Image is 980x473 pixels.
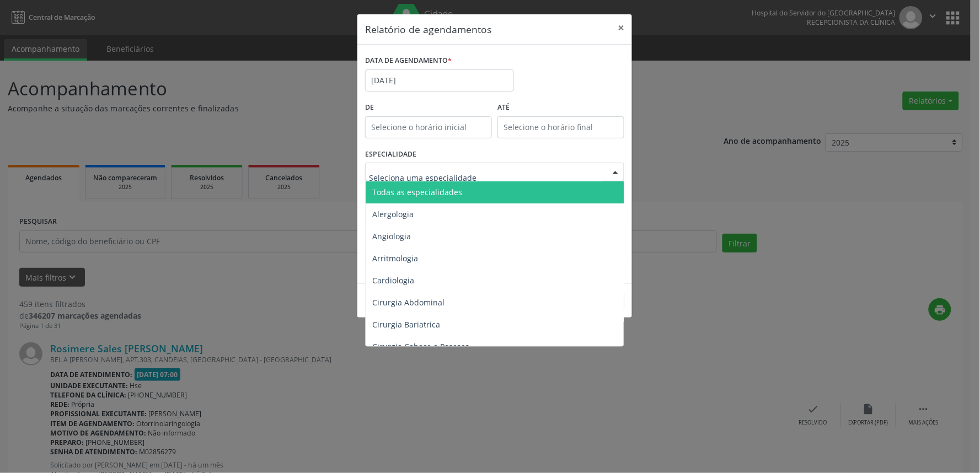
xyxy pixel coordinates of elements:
button: Close [610,14,632,41]
span: Arritmologia [372,253,418,264]
span: Cardiologia [372,275,414,286]
span: Alergologia [372,209,414,219]
label: ATÉ [497,99,624,116]
span: Angiologia [372,231,411,241]
label: DATA DE AGENDAMENTO [365,52,452,69]
span: Todas as especialidades [372,187,462,197]
input: Seleciona uma especialidade [369,166,602,189]
label: De [365,99,492,116]
h5: Relatório de agendamentos [365,22,491,36]
label: ESPECIALIDADE [365,146,416,163]
span: Cirurgia Bariatrica [372,319,440,330]
span: Cirurgia Abdominal [372,297,445,308]
input: Selecione o horário inicial [365,116,492,138]
span: Cirurgia Cabeça e Pescoço [372,341,469,352]
input: Selecione uma data ou intervalo [365,69,514,92]
input: Selecione o horário final [497,116,624,138]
